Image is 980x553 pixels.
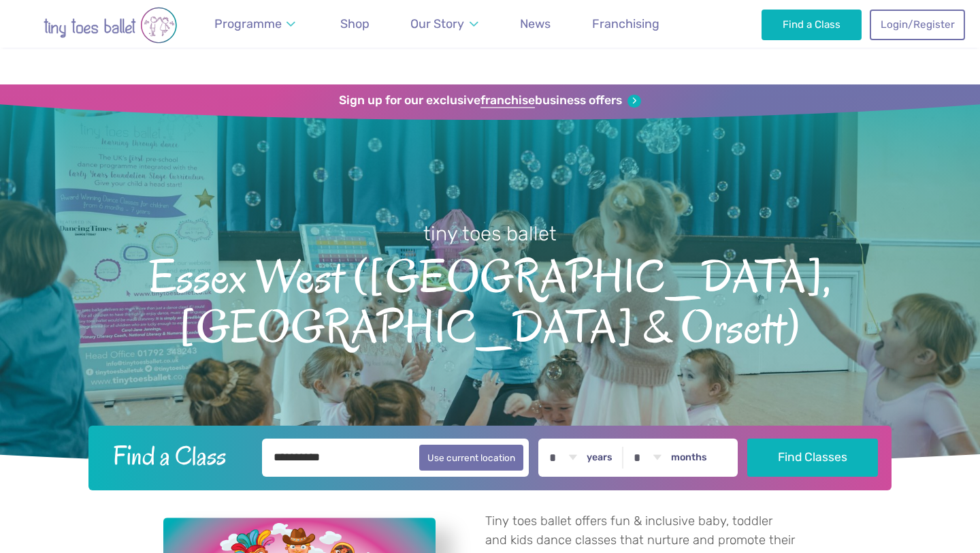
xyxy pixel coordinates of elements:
a: Find a Class [762,10,862,39]
a: News [514,9,557,39]
label: years [587,452,612,464]
span: Franchising [592,16,659,31]
img: tiny toes ballet [15,7,206,44]
button: Find Classes [747,439,879,477]
strong: franchise [480,93,535,108]
a: Programme [208,9,302,39]
span: Programme [214,16,282,31]
span: Essex West ([GEOGRAPHIC_DATA], [GEOGRAPHIC_DATA] & Orsett) [24,247,956,353]
a: Our Story [404,9,485,39]
small: tiny toes ballet [423,222,557,245]
a: Login/Register [870,10,965,39]
label: months [671,452,707,464]
a: Franchising [586,9,666,39]
button: Use current location [419,445,523,471]
a: Sign up for our exclusivefranchisebusiness offers [339,93,640,108]
span: News [520,16,551,31]
span: Our Story [410,16,464,31]
span: Shop [340,16,370,31]
a: Shop [334,9,376,39]
h2: Find a Class [102,439,253,473]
